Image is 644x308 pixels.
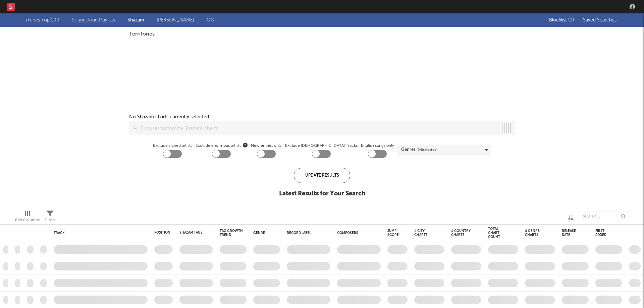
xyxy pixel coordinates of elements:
[451,229,471,237] div: # Country Charts
[157,16,194,24] a: [PERSON_NAME]
[243,142,248,148] button: Exclude enormous artists
[562,229,579,237] div: Release Date
[401,146,437,154] div: Genres
[285,142,358,150] label: Exclude [DEMOGRAPHIC_DATA] Tracks
[26,16,59,24] a: iTunes Top 100
[581,17,618,23] button: Saved Searches
[361,142,394,150] label: English songs only
[525,229,545,237] div: # Genre Charts
[45,216,55,224] div: Filters
[129,30,515,38] div: Territories
[54,231,144,235] div: Track
[220,229,243,237] div: Tag Growth Trend
[549,18,574,22] span: Blocklist
[337,231,377,235] div: Composers
[294,168,350,183] div: Update Results
[414,229,434,237] div: # City Charts
[417,146,437,154] span: ( 0 / 0 selected)
[15,208,40,227] div: Edit Columns
[207,16,215,24] a: QQ
[196,142,248,150] span: Exclude enormous artists
[253,231,277,235] div: Genre
[153,142,192,150] label: Exclude signed artists
[72,16,115,24] a: Soundcloud Playlists
[279,190,365,198] div: Latest Results for Your Search
[15,216,40,224] div: Edit Columns
[595,229,612,237] div: First Added
[568,18,574,22] span: ( 0 )
[45,208,55,227] div: Filters
[488,227,508,239] div: Total Chart Count
[137,121,498,135] input: Browse/customize Shazam charts...
[287,231,327,235] div: Record Label
[251,142,282,150] label: New entries only
[154,231,170,235] div: Position
[179,231,203,235] div: Shazam Tags
[579,211,629,221] input: Search...
[583,18,618,22] span: Saved Searches
[387,229,399,237] div: Jump Score
[129,113,209,121] div: No Shazam charts currently selected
